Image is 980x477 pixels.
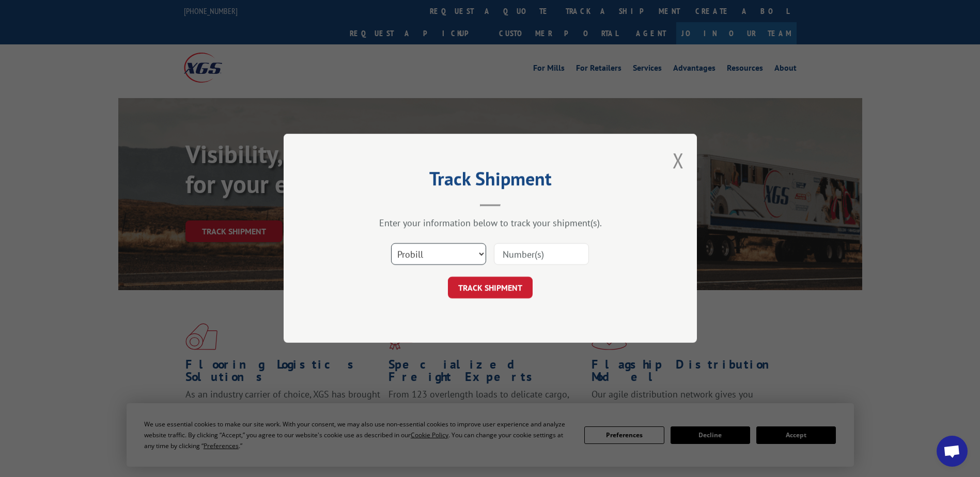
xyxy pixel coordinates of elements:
button: TRACK SHIPMENT [448,277,533,299]
button: Close modal [673,147,684,174]
h2: Track Shipment [335,171,645,191]
div: Enter your information below to track your shipment(s). [335,217,645,229]
div: Open chat [937,436,968,467]
input: Number(s) [494,244,589,265]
